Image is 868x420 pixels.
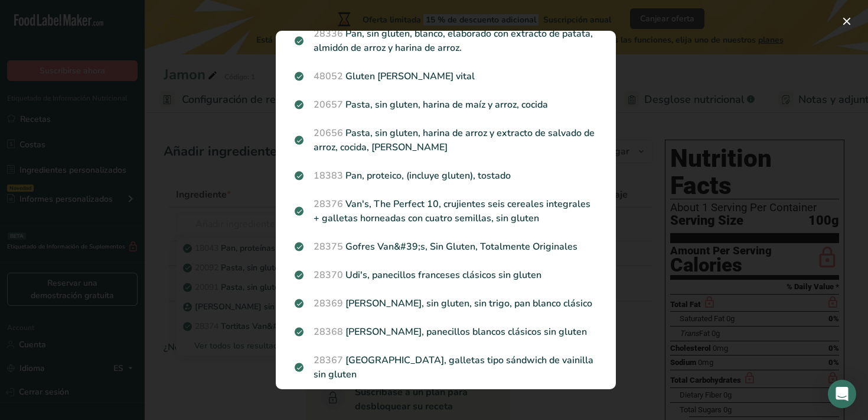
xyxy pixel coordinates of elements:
p: [PERSON_NAME], sin gluten, sin trigo, pan blanco clásico [295,296,597,311]
div: Open Intercom Messenger [828,380,856,408]
span: 28367 [314,354,343,367]
span: 20656 [314,127,343,140]
p: Pan, proteico, (incluye gluten), tostado [295,169,597,183]
p: Pasta, sin gluten, harina de maíz y arroz, cocida [295,98,597,112]
span: 28336 [314,27,343,40]
p: Udi's, panecillos franceses clásicos sin gluten [295,268,597,282]
span: 28370 [314,269,343,282]
p: Pasta, sin gluten, harina de arroz y extracto de salvado de arroz, cocida, [PERSON_NAME] [295,126,597,154]
span: 28376 [314,198,343,211]
p: [PERSON_NAME], panecillos blancos clásicos sin gluten [295,325,597,339]
span: 28375 [314,240,343,253]
span: 48052 [314,70,343,83]
p: Gluten [PERSON_NAME] vital [295,69,597,83]
p: [GEOGRAPHIC_DATA], galletas tipo sándwich de vainilla sin gluten [295,353,597,382]
span: 28368 [314,325,343,338]
span: 28369 [314,297,343,310]
span: 18383 [314,169,343,182]
p: Van's, The Perfect 10, crujientes seis cereales integrales + galletas horneadas con cuatro semill... [295,197,597,225]
p: Pan, sin gluten, blanco, elaborado con extracto de patata, almidón de arroz y harina de arroz. [295,27,597,55]
p: Gofres Van&#39;s, Sin Gluten, Totalmente Originales [295,240,597,254]
span: 20657 [314,98,343,111]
